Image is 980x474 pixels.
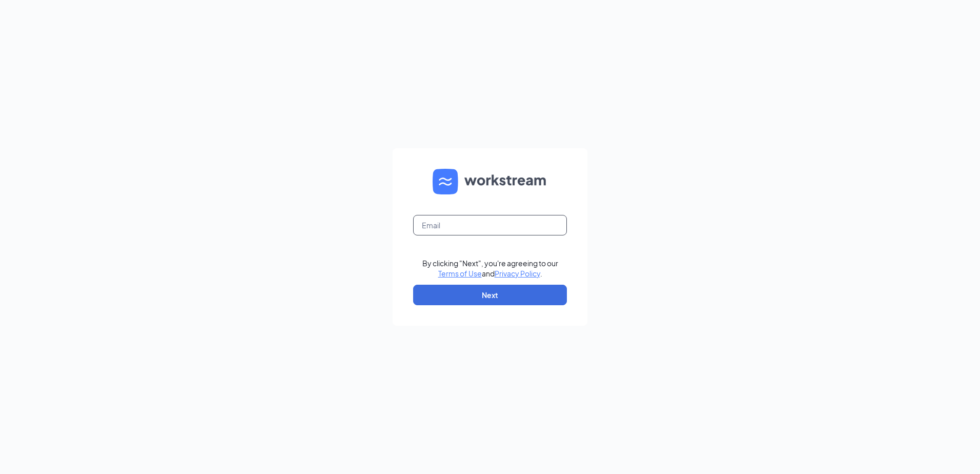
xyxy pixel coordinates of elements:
[495,269,540,278] a: Privacy Policy
[422,258,558,279] div: By clicking "Next", you're agreeing to our and .
[438,269,482,278] a: Terms of Use
[413,215,567,235] input: Email
[433,169,547,194] img: WS logo and Workstream text
[413,285,567,305] button: Next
